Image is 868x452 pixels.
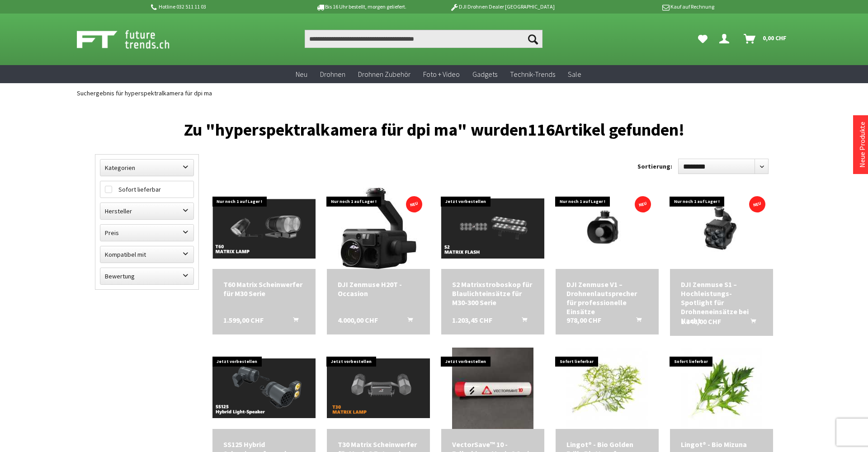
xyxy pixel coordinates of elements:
[338,280,419,298] div: DJI Zenmuse H20T - Occasion
[212,198,316,259] img: T60 Matrix Scheinwerfer für M30 Serie
[573,1,714,12] p: Kauf auf Rechnung
[305,30,542,48] input: Produkt, Marke, Kategorie, EAN, Artikelnummer…
[327,358,430,418] img: T30 Matrix Scheinwerfer für Mavic 3 Enterprise Serie
[681,317,721,326] span: 1.346,00 CHF
[510,70,555,79] span: Technik-Trends
[637,159,672,174] label: Sortierung:
[524,30,542,48] button: Suchen
[77,28,189,51] img: Shop Futuretrends - zur Startseite wechseln
[504,65,561,84] a: Technik-Trends
[338,280,419,298] a: DJI Zenmuse H20T - Occasion 4.000,00 CHF In den Warenkorb
[472,70,497,79] span: Gadgets
[290,1,431,12] p: Bis 16 Uhr bestellt, morgen geliefert.
[452,315,492,325] span: 1.203,45 CHF
[716,30,736,48] a: Dein Konto
[566,348,648,429] img: Lingot® - Bio Golden Frills Blattsenf
[296,70,307,79] span: Neu
[740,317,761,329] button: In den Warenkorb
[352,65,417,84] a: Drohnen Zubehör
[452,280,533,307] div: S2 Matrixstroboskop für Blaulichteinsätze für M30-300 Serie
[417,65,466,84] a: Foto + Video
[528,119,555,140] span: 116
[556,190,659,267] img: DJI Zenmuse V1 – Drohnenlautsprecher für professionelle Einsätze
[223,280,305,298] a: T60 Matrix Scheinwerfer für M30 Serie 1.599,00 CHF In den Warenkorb
[681,280,762,325] a: DJI Zenmuse S1 – Hochleistungs-Spotlight für Drohneneinsätze bei Nacht 1.346,00 CHF In den Warenkorb
[693,30,712,48] a: Meine Favoriten
[289,65,314,84] a: Neu
[320,70,345,79] span: Drohnen
[566,280,648,316] a: DJI Zenmuse V1 – Drohnenlautsprecher für professionelle Einsätze 978,00 CHF In den Warenkorb
[223,315,264,325] span: 1.599,00 CHF
[149,1,290,12] p: Hotline 032 511 11 03
[681,440,762,449] a: Lingot® - Bio Mizuna
[396,315,418,327] button: In den Warenkorb
[314,65,352,84] a: Drohnen
[568,70,581,79] span: Sale
[452,280,533,307] a: S2 Matrixstroboskop für Blaulichteinsätze für M30-300 Serie 1.203,45 CHF In den Warenkorb
[625,315,647,327] button: In den Warenkorb
[452,348,533,429] img: VectorSave™ 10 - Fallschirm - Mavic 2 Serie
[466,65,504,84] a: Gadgets
[441,198,544,258] img: S2 Matrixstroboskop für Blaulichteinsätze für M30-300 Serie
[423,70,460,79] span: Foto + Video
[858,122,867,168] a: Neue Produkte
[100,268,193,284] label: Bewertung
[77,89,212,97] span: Suchergebnis für hyperspektralkamera für dpi ma
[223,280,305,298] div: T60 Matrix Scheinwerfer für M30 Serie
[100,246,193,263] label: Kompatibel mit
[566,280,648,316] div: DJI Zenmuse V1 – Drohnenlautsprecher für professionelle Einsätze
[740,30,791,48] a: Warenkorb
[212,358,316,418] img: SS125 Hybrid Schweinwerfer und Lautsprecher für M30 Serie
[338,188,419,269] img: DJI Zenmuse H20T - Occasion
[566,315,601,325] span: 978,00 CHF
[561,65,588,84] a: Sale
[681,280,762,325] div: DJI Zenmuse S1 – Hochleistungs-Spotlight für Drohneneinsätze bei Nacht
[282,315,304,327] button: In den Warenkorb
[100,160,193,176] label: Kategorien
[100,181,193,198] label: Sofort lieferbar
[511,315,533,327] button: In den Warenkorb
[100,225,193,241] label: Preis
[358,70,410,79] span: Drohnen Zubehör
[670,190,773,267] img: DJI Zenmuse S1 – Hochleistungs-Spotlight für Drohneneinsätze bei Nacht
[763,31,787,45] span: 0,00 CHF
[681,348,762,429] img: Lingot® - Bio Mizuna
[432,1,573,12] p: DJI Drohnen Dealer [GEOGRAPHIC_DATA]
[338,315,378,325] span: 4.000,00 CHF
[95,123,773,136] h1: Zu "hyperspektralkamera für dpi ma" wurden Artikel gefunden!
[100,203,193,219] label: Hersteller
